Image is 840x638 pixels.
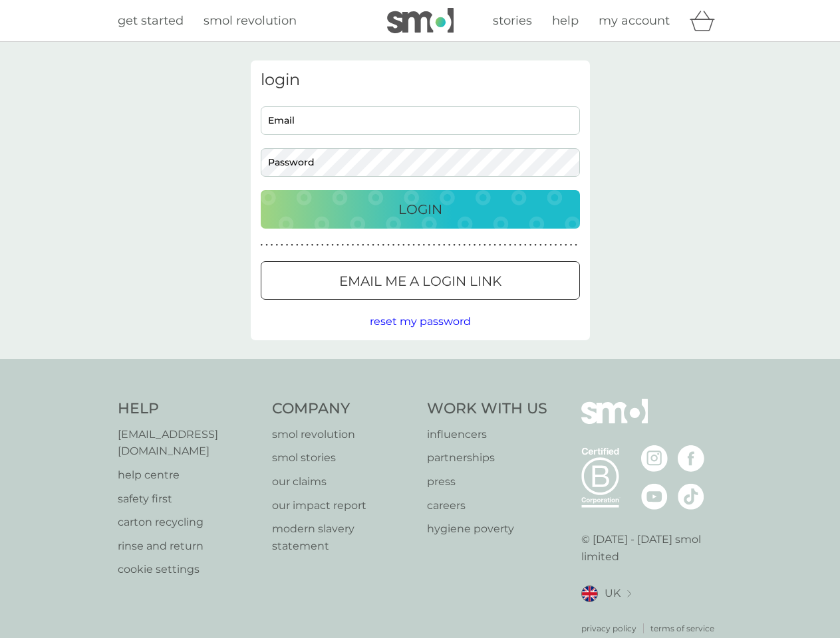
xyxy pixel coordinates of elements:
[387,8,454,33] img: smol
[382,242,385,249] p: ●
[529,242,532,249] p: ●
[468,242,471,249] p: ●
[398,199,442,220] p: Login
[581,531,723,565] p: © [DATE] - [DATE] smol limited
[261,190,580,229] button: Login
[474,242,476,249] p: ●
[552,11,579,31] a: help
[581,622,636,635] a: privacy policy
[272,399,414,419] h4: Company
[370,313,471,330] button: reset my password
[493,242,496,249] p: ●
[428,242,430,249] p: ●
[427,520,547,538] a: hygiene poverty
[559,242,562,249] p: ●
[397,242,400,249] p: ●
[690,7,723,34] div: basket
[377,242,380,249] p: ●
[627,590,631,597] img: select a new location
[356,242,359,249] p: ●
[118,490,259,508] a: safety first
[509,242,511,249] p: ●
[464,242,466,249] p: ●
[552,13,579,28] span: help
[504,242,507,249] p: ●
[272,520,414,554] a: modern slavery statement
[493,13,532,28] span: stories
[118,538,259,555] a: rinse and return
[427,449,547,467] a: partnerships
[539,242,542,249] p: ●
[641,483,668,510] img: visit the smol Youtube page
[370,315,471,328] span: reset my password
[408,242,410,249] p: ●
[352,242,354,249] p: ●
[427,473,547,490] a: press
[204,13,297,28] span: smol revolution
[489,242,491,249] p: ●
[281,242,283,249] p: ●
[423,242,426,249] p: ●
[261,242,263,249] p: ●
[311,242,314,249] p: ●
[367,242,370,249] p: ●
[549,242,552,249] p: ●
[261,261,580,300] button: Email me a login link
[418,242,420,249] p: ●
[331,242,334,249] p: ●
[261,70,580,90] h3: login
[347,242,349,249] p: ●
[272,426,414,443] a: smol revolution
[272,449,414,467] a: smol stories
[514,242,517,249] p: ●
[650,622,714,635] a: terms of service
[339,270,501,292] p: Email me a login link
[272,497,414,514] a: our impact report
[581,399,648,444] img: smol
[458,242,461,249] p: ●
[605,585,621,602] span: UK
[271,242,273,249] p: ●
[316,242,319,249] p: ●
[265,242,268,249] p: ●
[412,242,415,249] p: ●
[118,514,259,531] a: carton recycling
[433,242,436,249] p: ●
[392,242,395,249] p: ●
[545,242,547,249] p: ●
[275,242,278,249] p: ●
[118,467,259,484] a: help centre
[555,242,557,249] p: ●
[484,242,486,249] p: ●
[204,11,297,31] a: smol revolution
[296,242,299,249] p: ●
[678,445,704,472] img: visit the smol Facebook page
[599,11,670,31] a: my account
[599,13,670,28] span: my account
[286,242,289,249] p: ●
[327,242,329,249] p: ●
[565,242,567,249] p: ●
[493,11,532,31] a: stories
[118,13,184,28] span: get started
[118,426,259,460] a: [EMAIL_ADDRESS][DOMAIN_NAME]
[581,585,598,602] img: UK flag
[372,242,374,249] p: ●
[570,242,573,249] p: ●
[306,242,309,249] p: ●
[118,399,259,419] h4: Help
[427,497,547,514] a: careers
[342,242,345,249] p: ●
[499,242,501,249] p: ●
[321,242,324,249] p: ●
[272,473,414,490] p: our claims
